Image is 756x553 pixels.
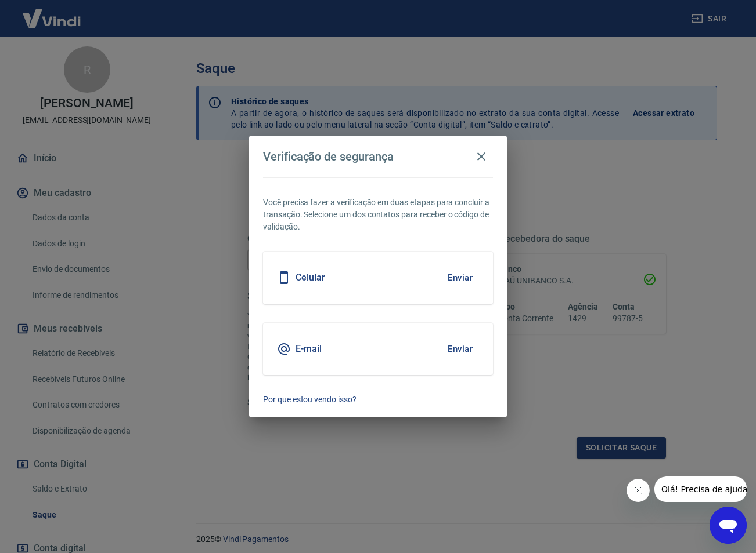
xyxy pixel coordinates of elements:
iframe: Fechar mensagem [627,479,650,502]
a: Por que estou vendo isso? [263,394,493,406]
button: Enviar [441,337,479,361]
iframe: Mensagem da empresa [654,476,747,502]
iframe: Botão para abrir a janela de mensagens [710,507,747,544]
h4: Verificação de segurança [263,150,394,163]
button: Enviar [441,265,479,290]
h5: Celular [296,272,325,283]
h5: E-mail [296,343,322,355]
span: Olá! Precisa de ajuda? [7,8,98,17]
p: Você precisa fazer a verificação em duas etapas para concluir a transação. Selecione um dos conta... [263,197,493,233]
